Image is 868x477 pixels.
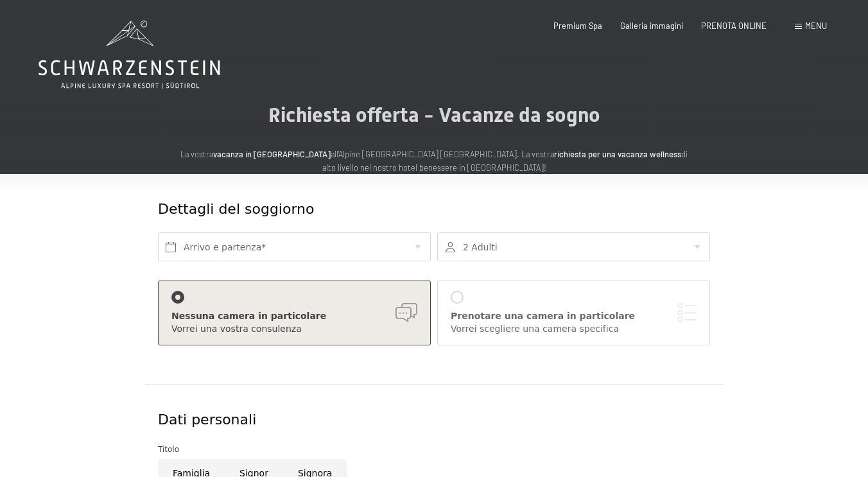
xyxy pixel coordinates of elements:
[171,310,417,323] div: Nessuna camera in particolare
[158,200,617,220] div: Dettagli del soggiorno
[171,323,417,336] div: Vorrei una vostra consulenza
[451,323,697,336] div: Vorrei scegliere una camera specifica
[620,21,683,31] a: Galleria immagini
[158,443,710,456] div: Titolo
[554,149,681,159] strong: richiesta per una vacanza wellness
[268,103,600,127] span: Richiesta offerta - Vacanze da sogno
[553,21,602,31] a: Premium Spa
[451,310,697,323] div: Prenotare una camera in particolare
[177,148,691,174] p: La vostra all'Alpine [GEOGRAPHIC_DATA] [GEOGRAPHIC_DATA]. La vostra di alto livello nel nostro ho...
[805,21,827,31] span: Menu
[158,410,710,430] div: Dati personali
[213,149,331,159] strong: vacanza in [GEOGRAPHIC_DATA]
[701,21,767,31] a: PRENOTA ONLINE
